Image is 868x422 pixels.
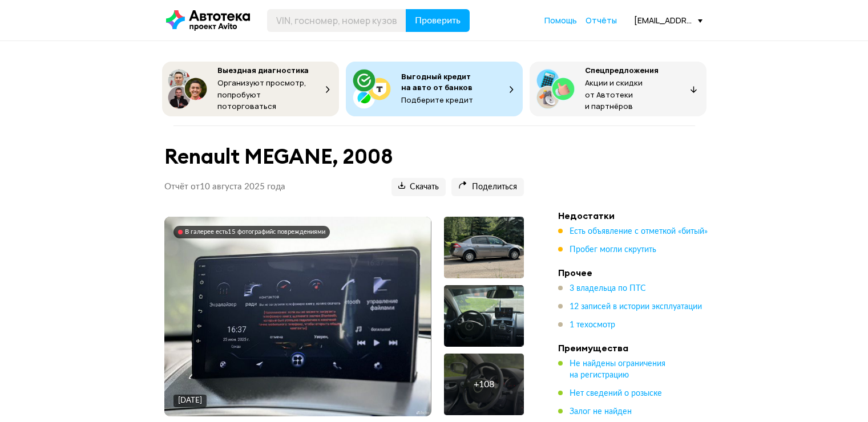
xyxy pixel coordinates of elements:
[458,182,517,193] span: Поделиться
[558,210,718,221] h4: Недостатки
[544,15,577,26] a: Помощь
[401,71,473,92] span: Выгодный кредит на авто от банков
[401,95,473,105] span: Подберите кредит
[570,285,646,293] span: 3 владельца по ПТС
[570,321,615,329] span: 1 техосмотр
[634,15,703,26] div: [EMAIL_ADDRESS][DOMAIN_NAME]
[558,267,718,278] h4: Прочее
[164,144,524,169] h1: Renault MEGANE, 2008
[570,246,656,254] span: Пробег могли скрутить
[586,15,617,26] a: Отчёты
[544,15,577,26] span: Помощь
[217,65,309,75] span: Выездная диагностика
[585,78,643,111] span: Акции и скидки от Автотеки и партнёров
[217,78,306,111] span: Организуют просмотр, попробуют поторговаться
[415,16,461,25] span: Проверить
[585,65,659,75] span: Спецпредложения
[474,379,494,390] div: + 108
[570,389,662,397] span: Нет сведений о розыске
[162,62,339,116] button: Выездная диагностикаОрганизуют просмотр, попробуют поторговаться
[558,342,718,354] h4: Преимущества
[451,178,524,196] button: Поделиться
[570,228,708,236] span: Есть объявление с отметкой «битый»
[164,181,285,193] p: Отчёт от 10 августа 2025 года
[185,228,325,236] div: В галерее есть 15 фотографий с повреждениями
[570,360,665,379] span: Не найдены ограничения на регистрацию
[346,62,523,116] button: Выгодный кредит на авто от банковПодберите кредит
[530,62,706,116] button: СпецпредложенияАкции и скидки от Автотеки и партнёров
[570,303,702,311] span: 12 записей в истории эксплуатации
[178,396,202,406] div: [DATE]
[267,9,406,32] input: VIN, госномер, номер кузова
[164,217,431,416] img: Main car
[406,9,470,32] button: Проверить
[391,178,446,196] button: Скачать
[586,15,617,26] span: Отчёты
[570,408,632,416] span: Залог не найден
[398,182,439,193] span: Скачать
